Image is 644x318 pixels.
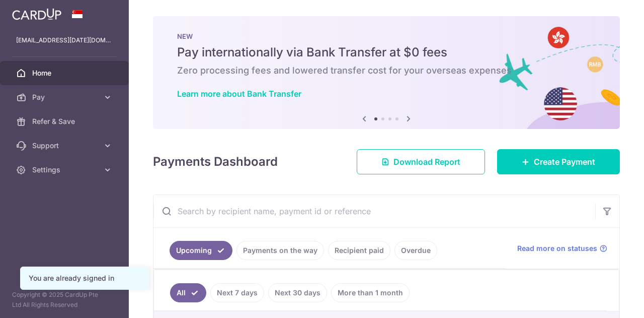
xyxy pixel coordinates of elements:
[268,283,327,302] a: Next 30 days
[32,68,99,78] span: Home
[517,243,597,253] span: Read more on statuses
[497,149,620,174] a: Create Payment
[236,241,324,260] a: Payments on the way
[153,153,278,171] h4: Payments Dashboard
[210,283,264,302] a: Next 7 days
[32,165,99,175] span: Settings
[393,156,460,168] span: Download Report
[177,32,596,40] p: NEW
[177,44,596,60] h5: Pay internationally via Bank Transfer at $0 fees
[177,89,301,99] a: Learn more about Bank Transfer
[32,92,99,102] span: Pay
[328,241,390,260] a: Recipient paid
[29,273,140,283] div: You are already signed in
[12,8,61,20] img: CardUp
[170,283,206,302] a: All
[32,141,99,151] span: Support
[331,283,410,302] a: More than 1 month
[16,35,113,45] p: [EMAIL_ADDRESS][DATE][DOMAIN_NAME]
[357,149,485,174] a: Download Report
[153,16,620,129] img: Bank transfer banner
[534,156,595,168] span: Create Payment
[517,243,607,253] a: Read more on statuses
[32,116,99,126] span: Refer & Save
[153,195,595,227] input: Search by recipient name, payment id or reference
[177,65,596,77] h6: Zero processing fees and lowered transfer cost for your overseas expenses
[580,288,634,313] iframe: Opens a widget where you can find more information
[170,241,232,260] a: Upcoming
[394,241,437,260] a: Overdue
